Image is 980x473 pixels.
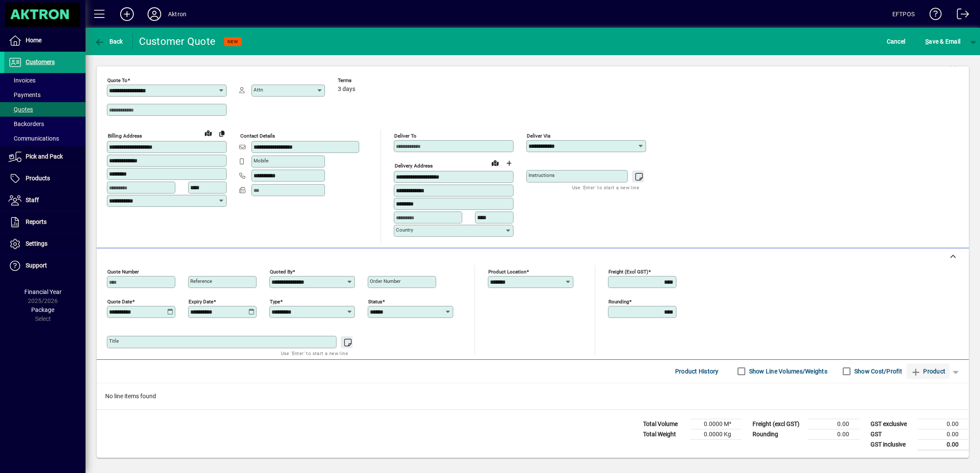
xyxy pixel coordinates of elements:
[866,419,918,429] td: GST exclusive
[215,126,229,140] button: Copy to Delivery address
[26,240,47,247] span: Settings
[502,156,516,170] button: Choose address
[113,6,141,22] button: Add
[270,298,280,304] mat-label: Type
[639,419,690,429] td: Total Volume
[672,364,722,379] button: Product History
[918,419,969,429] td: 0.00
[4,102,86,117] a: Quotes
[866,429,918,439] td: GST
[906,364,950,379] button: Product
[4,30,86,51] a: Home
[254,87,263,93] mat-label: Attn
[608,298,629,304] mat-label: Rounding
[690,429,741,439] td: 0.0000 Kg
[26,262,47,269] span: Support
[4,73,86,88] a: Invoices
[950,2,969,29] a: Logout
[808,419,859,429] td: 0.00
[4,117,86,131] a: Backorders
[26,197,39,203] span: Staff
[168,7,186,21] div: Aktron
[9,120,44,127] span: Backorders
[31,306,54,313] span: Package
[26,218,47,225] span: Reports
[26,175,50,182] span: Products
[107,77,127,83] mat-label: Quote To
[107,268,139,274] mat-label: Quote number
[190,278,212,284] mat-label: Reference
[396,227,413,233] mat-label: Country
[528,172,555,178] mat-label: Instructions
[394,133,416,139] mat-label: Deliver To
[808,429,859,439] td: 0.00
[853,367,902,376] label: Show Cost/Profit
[338,78,389,83] span: Terms
[92,34,125,49] button: Back
[26,153,63,160] span: Pick and Pack
[141,6,168,22] button: Profile
[109,338,119,344] mat-label: Title
[97,383,969,409] div: No line items found
[892,7,915,21] div: EFTPOS
[254,158,269,164] mat-label: Mobile
[24,288,62,295] span: Financial Year
[270,268,292,274] mat-label: Quoted by
[368,298,382,304] mat-label: Status
[4,146,86,167] a: Pick and Pack
[338,86,355,93] span: 3 days
[608,268,648,274] mat-label: Freight (excl GST)
[107,298,132,304] mat-label: Quote date
[488,156,502,170] a: View on map
[281,348,348,358] mat-hint: Use 'Enter' to start a new line
[887,35,906,48] span: Cancel
[227,39,238,44] span: NEW
[9,91,41,98] span: Payments
[488,268,526,274] mat-label: Product location
[918,429,969,439] td: 0.00
[866,439,918,450] td: GST inclusive
[748,429,808,439] td: Rounding
[911,364,945,378] span: Product
[26,59,55,65] span: Customers
[4,88,86,102] a: Payments
[201,126,215,140] a: View on map
[9,77,35,84] span: Invoices
[921,34,965,49] button: Save & Email
[639,429,690,439] td: Total Weight
[925,38,929,45] span: S
[86,34,133,49] app-page-header-button: Back
[675,364,719,378] span: Product History
[527,133,550,139] mat-label: Deliver via
[4,255,86,276] a: Support
[690,419,741,429] td: 0.0000 M³
[4,233,86,255] a: Settings
[572,182,639,192] mat-hint: Use 'Enter' to start a new line
[918,439,969,450] td: 0.00
[94,38,123,45] span: Back
[189,298,213,304] mat-label: Expiry date
[9,106,33,113] span: Quotes
[4,212,86,233] a: Reports
[370,278,401,284] mat-label: Order number
[4,168,86,189] a: Products
[925,35,960,48] span: ave & Email
[748,419,808,429] td: Freight (excl GST)
[4,190,86,211] a: Staff
[747,367,827,376] label: Show Line Volumes/Weights
[923,2,942,29] a: Knowledge Base
[9,135,59,142] span: Communications
[4,131,86,146] a: Communications
[139,35,216,48] div: Customer Quote
[26,37,41,44] span: Home
[885,34,908,49] button: Cancel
